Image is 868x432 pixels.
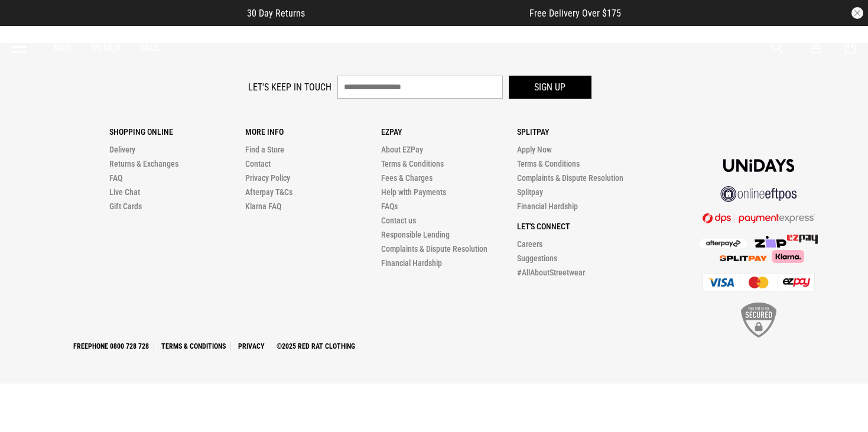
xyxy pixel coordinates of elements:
[381,258,442,268] a: Financial Hardship
[720,186,797,202] img: online eftpos
[381,173,433,183] a: Fees & Charges
[381,145,423,154] a: About EZPay
[245,159,271,168] a: Contact
[741,303,776,337] img: SSL
[381,159,444,168] a: Terms & Conditions
[517,254,557,263] a: Suggestions
[109,159,178,168] a: Returns & Exchanges
[517,202,578,211] a: Financial Hardship
[248,82,331,93] label: Let's keep in touch
[90,42,121,53] a: Women
[109,127,245,137] p: Shopping Online
[272,342,360,350] a: ©2025 Red Rat Clothing
[245,187,292,197] a: Afterpay T&Cs
[109,173,122,183] a: FAQ
[381,230,450,239] a: Responsible Lending
[517,145,552,154] a: Apply Now
[517,222,653,231] p: Let's Connect
[700,239,747,248] img: Afterpay
[381,202,398,211] a: FAQs
[787,235,818,244] img: Splitpay
[720,255,767,261] img: Splitpay
[233,342,269,350] a: Privacy
[517,127,653,137] p: Splitpay
[767,250,804,263] img: Klarna
[509,76,591,99] button: Sign up
[396,38,474,56] img: Redrat logo
[517,239,542,249] a: Careers
[329,7,506,19] iframe: Customer reviews powered by Trustpilot
[245,202,281,211] a: Klarna FAQ
[157,342,231,350] a: Terms & Conditions
[517,173,623,183] a: Complaints & Dispute Resolution
[54,42,71,53] a: Men
[109,145,135,154] a: Delivery
[381,244,487,254] a: Complaints & Dispute Resolution
[381,127,517,137] p: Ezpay
[245,145,284,154] a: Find a Store
[754,236,787,248] img: Zip
[517,268,585,277] a: #AllAboutStreetwear
[381,216,416,225] a: Contact us
[723,159,794,172] img: Unidays
[703,274,815,291] img: Cards
[529,8,621,19] span: Free Delivery Over $175
[69,342,154,350] a: Freephone 0800 728 728
[245,127,381,137] p: More Info
[247,8,305,19] span: 30 Day Returns
[517,159,580,168] a: Terms & Conditions
[109,187,140,197] a: Live Chat
[381,187,446,197] a: Help with Payments
[245,173,290,183] a: Privacy Policy
[703,213,815,223] img: DPS
[517,187,543,197] a: Splitpay
[109,202,142,211] a: Gift Cards
[140,42,160,53] a: Sale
